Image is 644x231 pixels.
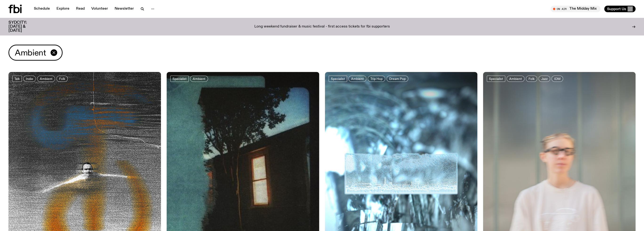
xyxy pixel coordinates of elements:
[40,77,52,80] span: Ambient
[541,77,548,80] span: Jazz
[489,77,503,80] span: Specialist
[37,76,55,82] a: Ambient
[507,76,524,82] a: Ambient
[487,76,505,82] a: Specialist
[607,7,626,11] span: Support Us
[389,77,406,80] span: Dream Pop
[31,6,53,12] a: Schedule
[112,6,137,12] a: Newsletter
[351,77,364,80] span: Ambient
[190,76,208,82] a: Ambient
[59,77,65,80] span: Folk
[554,77,560,80] span: IDM
[170,76,189,82] a: Specialist
[8,21,39,33] h3: SYDCITY: [DATE] & [DATE]
[604,6,636,12] button: Support Us
[73,6,88,12] a: Read
[254,25,390,29] p: Long weekend fundraiser & music festival - first access tickets for fbi supporters
[528,77,535,80] span: Folk
[14,77,20,80] span: Talk
[509,77,522,80] span: Ambient
[329,76,347,82] a: Specialist
[526,76,537,82] a: Folk
[12,76,22,82] a: Talk
[539,76,550,82] a: Jazz
[387,76,408,82] a: Dream Pop
[88,6,111,12] a: Volunteer
[193,77,205,80] span: Ambient
[15,48,46,57] span: Ambient
[368,76,385,82] a: Trip Hop
[551,6,600,12] button: On AirThe Midday Mix
[172,77,187,80] span: Specialist
[348,76,366,82] a: Ambient
[552,76,563,82] a: IDM
[331,77,345,80] span: Specialist
[23,76,36,82] a: Indie
[370,77,383,80] span: Trip Hop
[54,6,72,12] a: Explore
[26,77,33,80] span: Indie
[56,76,68,82] a: Folk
